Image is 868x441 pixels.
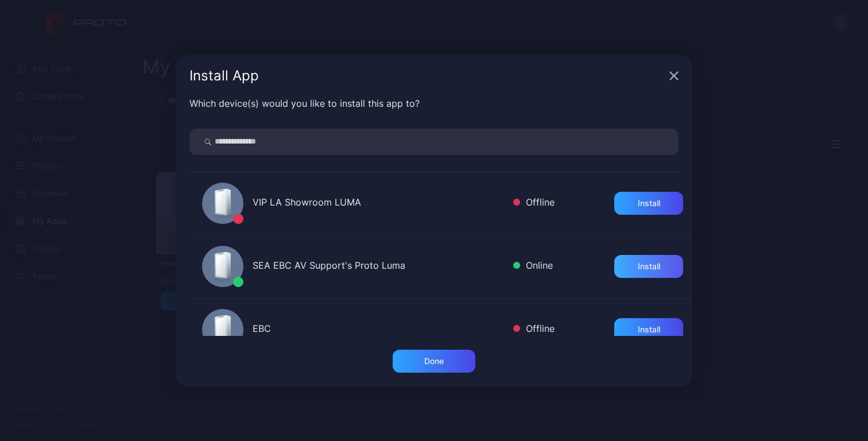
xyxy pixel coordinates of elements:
[424,357,444,366] div: Done
[614,255,683,278] button: Install
[638,199,660,208] div: Install
[189,69,665,83] div: Install App
[614,318,683,341] button: Install
[253,322,504,338] div: EBC
[393,350,475,373] button: Done
[253,195,504,212] div: VIP LA Showroom LUMA
[253,258,504,275] div: SEA EBC AV Support's Proto Luma
[513,322,555,338] div: Offline
[614,192,683,215] button: Install
[638,262,660,271] div: Install
[513,195,555,212] div: Offline
[638,325,660,334] div: Install
[189,96,679,110] div: Which device(s) would you like to install this app to?
[513,258,553,275] div: Online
